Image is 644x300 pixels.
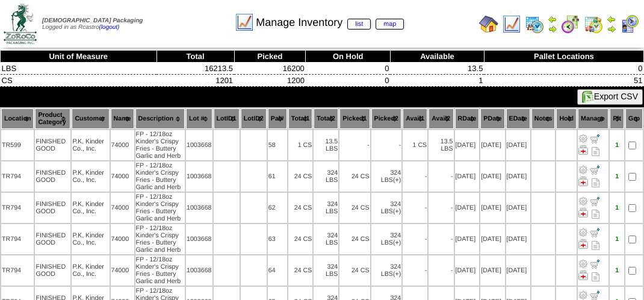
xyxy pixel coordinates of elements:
td: 0 [484,63,643,75]
td: - [403,255,427,286]
a: map [376,19,404,30]
span: Manage Inventory [256,16,404,29]
img: Move [590,134,599,143]
img: Manage Hold [578,208,588,217]
td: 324 LBS [314,255,338,286]
div: 1 [610,236,624,243]
span: Logged in as Rcastro [42,17,143,31]
td: 324 LBS [371,224,402,254]
img: calendarinout.gif [584,14,603,34]
i: Note [592,178,599,187]
img: Adjust [578,290,588,300]
td: [DATE] [480,161,504,192]
td: - [339,130,370,160]
img: Move [590,228,599,237]
th: Name [111,108,134,129]
td: 16213.5 [156,63,234,75]
td: TR599 [1,130,34,160]
td: P.K, Kinder Co., Inc. [72,224,109,254]
td: - [429,255,453,286]
img: arrowright.gif [607,24,616,34]
th: Available [390,51,484,63]
th: Total1 [288,108,313,129]
a: (logout) [99,24,120,31]
i: Note [592,210,599,219]
td: FP - 12/18oz Kinder's Crispy Fries - Buttery Garlic and Herb [135,224,185,254]
td: 1003668 [186,255,212,286]
a: list [347,19,371,30]
img: zoroco-logo-small.webp [4,4,37,44]
th: Notes [531,108,556,129]
td: [DATE] [506,193,530,223]
img: calendarprod.gif [525,14,544,34]
th: Pallet Locations [484,51,643,63]
div: (+) [393,270,401,278]
td: 74000 [111,193,134,223]
td: FP - 12/18oz Kinder's Crispy Fries - Buttery Garlic and Herb [135,161,185,192]
th: Plt [610,108,624,129]
td: 74000 [111,130,134,160]
td: FINISHED GOOD [35,224,70,254]
td: [DATE] [506,130,530,160]
td: LBS [1,63,157,75]
td: 1201 [156,75,234,87]
td: 1003668 [186,224,212,254]
img: line_graph.gif [235,13,254,32]
td: - [371,130,402,160]
td: 1003668 [186,193,212,223]
td: 24 CS [339,193,370,223]
td: TR794 [1,224,34,254]
td: 74000 [111,224,134,254]
img: arrowleft.gif [607,14,616,24]
img: Move [590,259,599,269]
td: 324 LBS [371,255,402,286]
td: CS [1,75,157,87]
th: Avail2 [429,108,453,129]
div: (+) [393,177,401,184]
th: Lot # [186,108,212,129]
img: Adjust [578,259,588,269]
td: 1200 [234,75,306,87]
td: - [403,224,427,254]
td: 74000 [111,255,134,286]
td: FP - 12/18oz Kinder's Crispy Fries - Buttery Garlic and Herb [135,130,185,160]
img: Manage Hold [578,177,588,186]
td: [DATE] [506,161,530,192]
img: Manage Hold [578,145,588,155]
td: [DATE] [455,255,480,286]
i: Note [592,272,599,281]
td: P.K, Kinder Co., Inc. [72,161,109,192]
td: - [429,224,453,254]
th: PDate [480,108,504,129]
td: 1 CS [288,130,313,160]
img: Manage Hold [578,270,588,280]
td: 13.5 LBS [429,130,453,160]
td: [DATE] [480,130,504,160]
td: 63 [268,224,287,254]
th: Customer [72,108,109,129]
img: Adjust [578,196,588,206]
td: 1003668 [186,161,212,192]
th: Pal# [268,108,287,129]
img: Manage Hold [578,239,588,249]
th: Total [156,51,234,63]
td: [DATE] [455,161,480,192]
th: Hold [556,108,577,129]
th: Picked1 [339,108,370,129]
img: arrowright.gif [548,24,557,34]
td: [DATE] [480,255,504,286]
td: 324 LBS [314,193,338,223]
img: Adjust [578,165,588,175]
div: 1 [610,142,624,149]
td: 1 [390,75,484,87]
td: 1 CS [403,130,427,160]
div: 1 [610,204,624,211]
td: 16200 [234,63,306,75]
td: 61 [268,161,287,192]
td: [DATE] [455,224,480,254]
td: [DATE] [480,193,504,223]
td: 0 [306,75,391,87]
div: 1 [610,173,624,180]
th: EDate [506,108,530,129]
td: [DATE] [455,193,480,223]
